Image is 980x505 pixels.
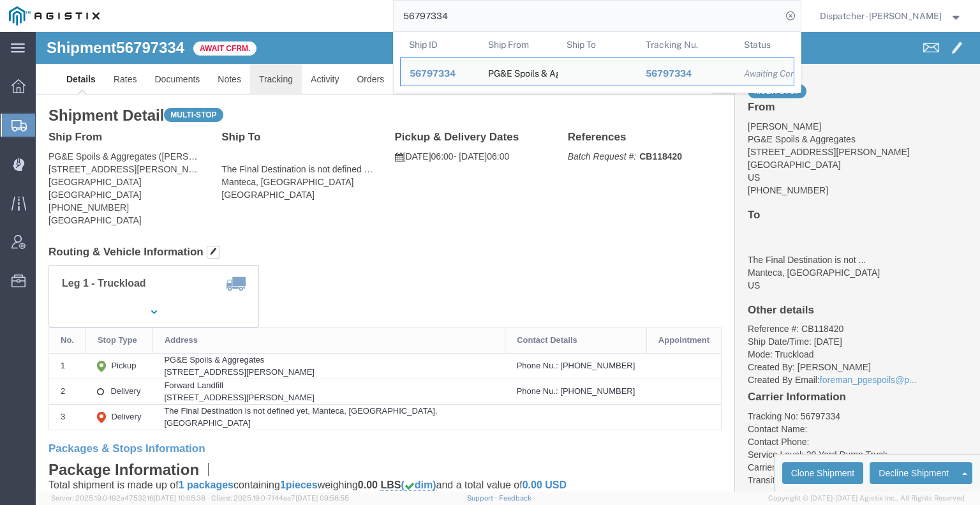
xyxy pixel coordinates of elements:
input: Search for shipment number, reference number [394,1,782,31]
span: 56797334 [645,68,691,79]
span: 56797334 [410,68,456,79]
a: Feedback [499,494,531,502]
th: Ship To [558,32,637,57]
span: [DATE] 09:58:55 [295,494,349,502]
span: Dispatcher - Cameron Bowman [820,9,942,23]
th: Ship From [479,32,558,57]
span: Client: 2025.19.0-7f44ea7 [211,494,349,502]
div: 56797334 [410,67,470,80]
div: Awaiting Confirmation [744,67,785,80]
span: Copyright © [DATE]-[DATE] Agistix Inc., All Rights Reserved [768,493,965,504]
iframe: FS Legacy Container [36,32,980,492]
div: 56797334 [645,67,726,80]
img: logo [9,6,100,26]
th: Ship ID [400,32,479,57]
th: Status [735,32,794,57]
th: Tracking Nu. [636,32,735,57]
div: PG&E Spoils & Aggregates [487,58,549,86]
a: Support [467,494,499,502]
span: Server: 2025.19.0-192a4753216 [51,494,205,502]
table: Search Results [400,32,801,93]
span: [DATE] 10:05:38 [154,494,205,502]
button: Dispatcher - [PERSON_NAME] [819,8,963,24]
